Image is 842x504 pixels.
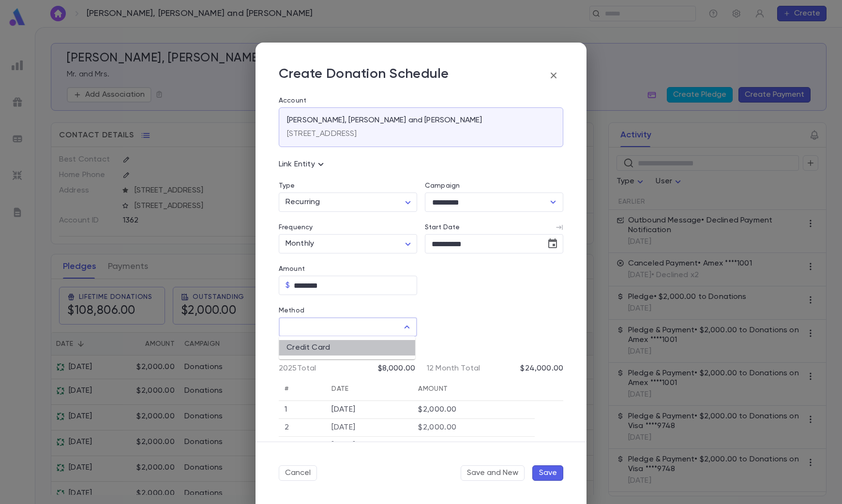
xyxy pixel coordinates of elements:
[286,281,290,290] p: $
[425,223,460,231] label: Start Date
[279,307,304,314] label: Method
[556,223,563,231] button: Start Date
[427,364,514,373] p: 12 Month Total
[279,193,417,212] div: Recurring
[400,320,414,334] button: Close
[461,465,525,481] button: Save and New
[286,198,320,206] span: Recurring
[378,364,415,373] p: $8,000.00
[543,234,562,253] button: Choose date, selected date is Sep 9, 2025
[425,182,460,190] label: Campaign
[279,66,449,85] p: Create Donation Schedule
[279,265,305,273] label: Amount
[279,364,366,373] p: 2025 Total
[279,223,313,231] label: Frequency
[286,240,314,248] span: Monthly
[520,364,563,373] p: $24,000.00
[287,116,482,125] p: [PERSON_NAME], [PERSON_NAME] and [PERSON_NAME]
[279,182,295,190] label: Type
[279,159,327,170] p: Link Entity
[532,465,563,481] button: Save
[279,235,417,253] div: Monthly
[279,348,563,364] span: Expected Pledges
[279,340,415,356] li: Credit Card
[287,129,357,139] p: [STREET_ADDRESS]
[279,97,563,104] label: Account
[279,465,317,481] button: Cancel
[546,195,560,209] button: Open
